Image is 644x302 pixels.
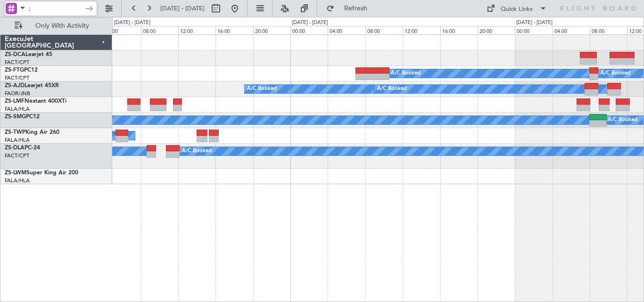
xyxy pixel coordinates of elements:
[114,19,150,27] div: [DATE] - [DATE]
[292,19,328,27] div: [DATE] - [DATE]
[25,23,99,29] span: Only With Activity
[247,82,277,96] div: A/C Booked
[141,26,178,34] div: 08:00
[391,66,421,81] div: A/C Booked
[5,145,25,151] span: ZS-DLA
[5,90,30,97] a: FAOR/JNB
[10,18,102,33] button: Only With Activity
[601,66,630,81] div: A/C Booked
[182,144,212,158] div: A/C Booked
[5,59,29,66] a: FACT/CPT
[516,19,553,27] div: [DATE] - [DATE]
[501,5,533,14] div: Quick Links
[5,114,40,120] a: ZS-SMGPC12
[178,26,215,34] div: 12:00
[290,26,328,34] div: 00:00
[5,83,25,89] span: ZS-AJD
[377,82,407,96] div: A/C Booked
[5,145,40,151] a: ZS-DLAPC-24
[5,74,29,82] a: FACT/CPT
[5,130,59,135] a: ZS-TWPKing Air 260
[5,67,24,73] span: ZS-FTG
[253,26,290,34] div: 20:00
[478,26,515,34] div: 20:00
[403,26,440,34] div: 12:00
[5,52,52,57] a: ZS-DCALearjet 45
[5,130,25,135] span: ZS-TWP
[440,26,478,34] div: 16:00
[5,177,30,184] a: FALA/HLA
[328,26,365,34] div: 04:00
[5,137,30,144] a: FALA/HLA
[103,26,140,34] div: 04:00
[553,26,590,34] div: 04:00
[5,98,66,104] a: ZS-LMFNextant 400XTi
[608,113,637,127] div: A/C Booked
[5,152,29,159] a: FACT/CPT
[5,114,26,120] span: ZS-SMG
[215,26,253,34] div: 16:00
[5,67,38,73] a: ZS-FTGPC12
[160,4,205,13] span: [DATE] - [DATE]
[29,1,83,16] input: Trip Number
[482,1,552,16] button: Quick Links
[590,26,627,34] div: 08:00
[365,26,403,34] div: 08:00
[336,5,376,12] span: Refresh
[515,26,552,34] div: 00:00
[5,170,78,176] a: ZS-LWMSuper King Air 200
[5,106,30,113] a: FALA/HLA
[322,1,379,16] button: Refresh
[5,170,26,176] span: ZS-LWM
[5,98,25,104] span: ZS-LMF
[5,52,25,57] span: ZS-DCA
[5,83,59,89] a: ZS-AJDLearjet 45XR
